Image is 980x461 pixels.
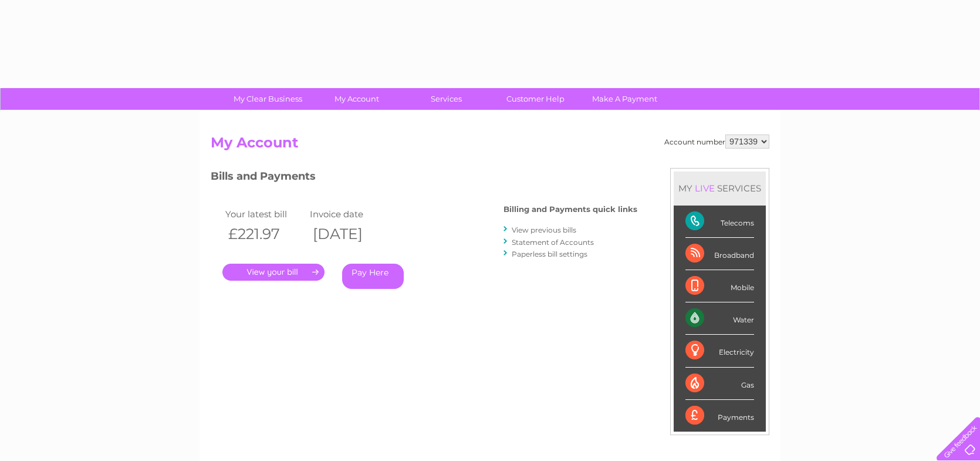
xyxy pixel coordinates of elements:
th: [DATE] [307,222,391,246]
a: Services [398,88,495,110]
th: £221.97 [222,222,307,246]
div: Telecoms [685,206,754,238]
h2: My Account [211,134,769,157]
a: Make A Payment [576,88,673,110]
a: Statement of Accounts [512,238,594,247]
a: . [222,264,325,281]
a: Customer Help [487,88,584,110]
td: Invoice date [307,206,391,222]
div: Water [685,302,754,335]
div: Mobile [685,270,754,302]
a: Paperless bill settings [512,250,587,258]
div: LIVE [692,183,717,194]
a: My Account [309,88,405,110]
a: View previous bills [512,226,576,234]
div: Electricity [685,335,754,367]
div: Gas [685,368,754,400]
div: Payments [685,400,754,432]
a: Pay Here [342,264,404,289]
h4: Billing and Payments quick links [503,205,637,214]
div: Account number [664,134,769,149]
h3: Bills and Payments [211,168,637,189]
td: Your latest bill [222,206,307,222]
div: MY SERVICES [674,171,766,205]
a: My Clear Business [219,88,316,110]
div: Broadband [685,238,754,270]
